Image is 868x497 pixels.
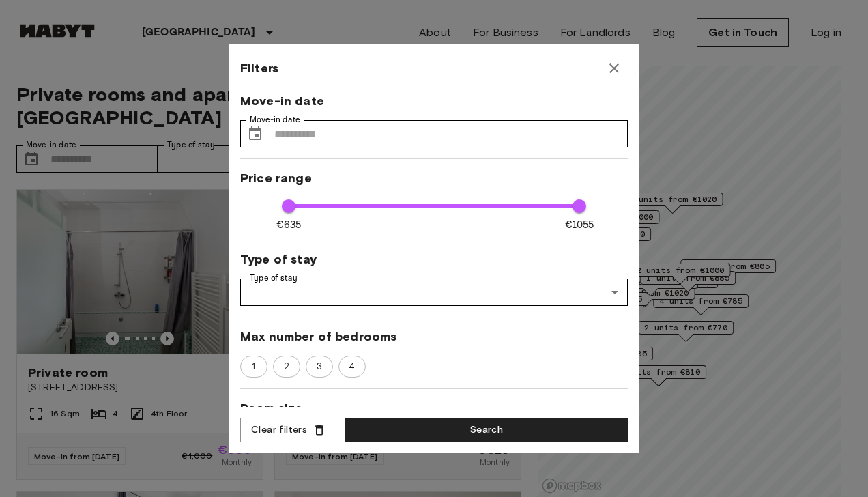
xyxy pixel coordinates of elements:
div: 1 [240,356,267,378]
span: €635 [276,218,302,232]
span: Filters [240,60,278,76]
div: 2 [273,356,300,378]
div: 3 [306,356,333,378]
span: 2 [276,360,297,373]
div: 4 [338,356,366,378]
span: Price range [240,170,628,186]
span: 1 [244,360,263,373]
button: Choose date [242,120,269,147]
button: Search [345,418,628,443]
span: 4 [341,360,362,373]
span: Move-in date [240,93,628,109]
span: Max number of bedrooms [240,328,628,345]
span: Room size [240,400,628,416]
button: Clear filters [240,418,334,443]
label: Type of stay [250,272,298,284]
span: 3 [309,360,330,373]
span: €1055 [565,218,594,232]
label: Move-in date [250,114,300,126]
span: Type of stay [240,251,628,268]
